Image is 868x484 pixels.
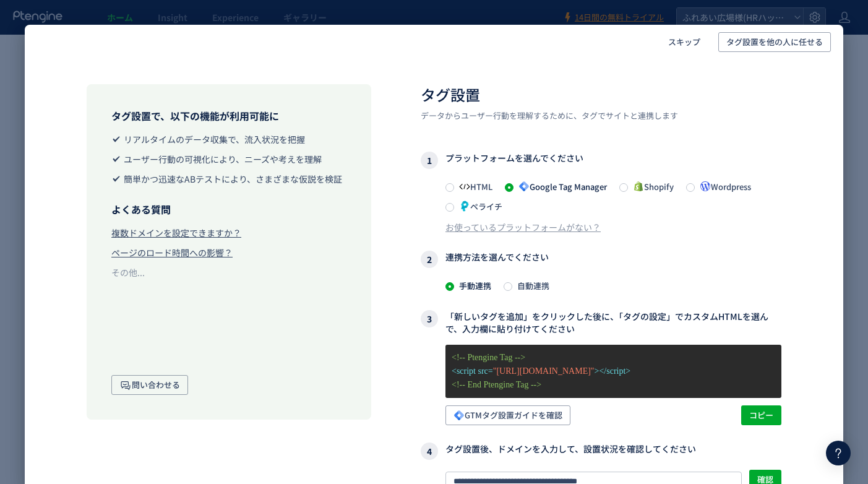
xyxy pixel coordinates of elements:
i: 4 [421,443,438,460]
div: ページのロード時間への影響？ [111,246,233,259]
div: お使っているプラットフォームがない？ [445,221,601,233]
h3: 「新しいタグを追加」をクリックした後に、「タグの設定」でカスタムHTMLを選んで、入力欄に貼り付けてください [421,310,781,335]
h3: よくある質問 [111,202,346,217]
button: 問い合わせる [111,375,188,395]
p: <script src= ></script> [452,365,775,378]
span: Google Tag Manager [513,181,607,192]
p: データからユーザー行動を理解するために、タグでサイトと連携します [421,110,781,122]
i: 2 [421,251,438,268]
h3: タグ設置で、以下の機能が利用可能に [111,109,346,123]
span: コピー [749,405,773,425]
button: GTMタグ設置ガイドを確認 [445,405,570,425]
span: 問い合わせる [119,375,180,395]
button: スキップ [660,32,708,52]
span: "[URL][DOMAIN_NAME]" [493,366,595,376]
li: ユーザー行動の可視化により、ニーズや考えを理解 [111,153,346,165]
div: 複数ドメインを設定できますか？ [111,227,241,239]
button: コピー [741,405,781,425]
p: <!-- End Ptengine Tag --> [452,378,775,392]
i: 1 [421,152,438,169]
span: スキップ [668,32,700,52]
span: Shopify [628,181,674,192]
span: タグ設置を他の人に任せる [726,32,823,52]
span: ペライチ [454,201,502,212]
h3: プラットフォームを選んでください [421,152,781,169]
button: タグ設置を他の人に任せる [718,32,831,52]
span: HTML [454,181,492,192]
span: 手動連携 [454,280,491,292]
h3: タグ設置後、ドメインを入力して、設置状況を確認してください [421,443,781,460]
span: Wordpress [695,181,751,192]
p: <!-- Ptengine Tag --> [452,351,775,365]
li: 簡単かつ迅速なABテストにより、さまざまな仮説を検証 [111,173,346,185]
div: その他... [111,266,145,279]
span: 自動連携 [512,280,549,292]
h3: 連携方法を選んでください [421,251,781,268]
i: 3 [421,310,438,327]
span: GTMタグ設置ガイドを確認 [453,405,562,425]
h2: タグ設置 [421,84,781,105]
li: リアルタイムのデータ収集で、流入状況を把握 [111,133,346,145]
